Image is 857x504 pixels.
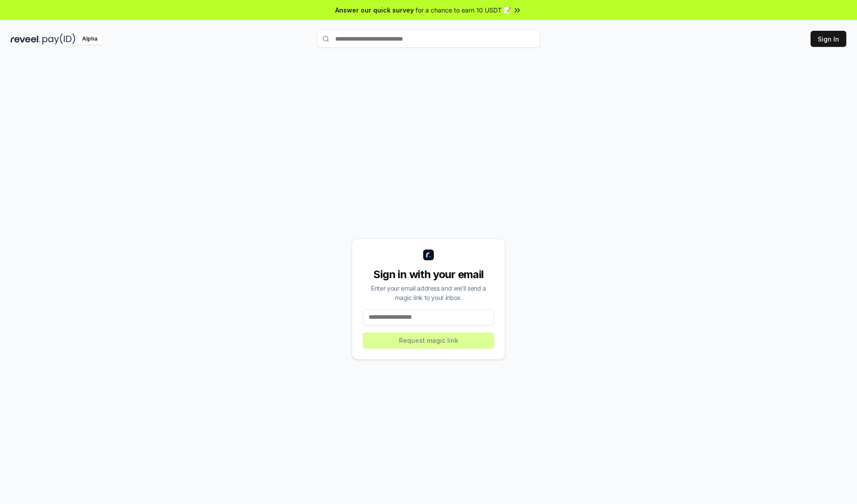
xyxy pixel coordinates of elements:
img: logo_small [423,250,434,260]
button: Sign In [811,31,846,47]
span: Answer our quick survey [335,5,414,15]
span: for a chance to earn 10 USDT 📝 [416,5,511,15]
img: reveel_dark [11,33,41,45]
div: Enter your email address and we’ll send a magic link to your inbox. [363,283,494,302]
div: Sign in with your email [363,267,494,282]
div: Alpha [77,33,102,45]
img: pay_id [42,33,75,45]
